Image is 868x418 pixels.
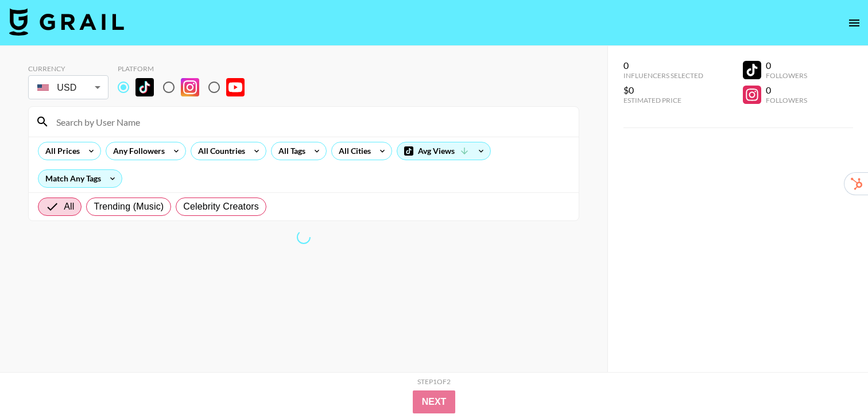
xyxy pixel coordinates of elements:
[9,8,124,36] img: Grail Talent
[623,60,703,71] div: 0
[413,390,456,413] button: Next
[191,142,247,160] div: All Countries
[623,71,703,80] div: Influencers Selected
[296,229,312,245] span: Refreshing bookers, clients, countries, tags, cities, talent, talent...
[766,71,807,80] div: Followers
[28,64,108,73] div: Currency
[397,142,490,160] div: Avg Views
[417,377,451,386] div: Step 1 of 2
[766,84,807,96] div: 0
[181,78,199,96] img: Instagram
[49,113,572,131] input: Search by User Name
[226,78,245,96] img: YouTube
[623,84,703,96] div: $0
[64,200,74,214] span: All
[766,60,807,71] div: 0
[135,78,154,96] img: TikTok
[30,78,106,98] div: USD
[623,96,703,104] div: Estimated Price
[106,142,167,160] div: Any Followers
[843,11,866,34] button: open drawer
[811,361,854,404] iframe: Drift Widget Chat Controller
[94,200,164,214] span: Trending (Music)
[766,96,807,104] div: Followers
[38,142,82,160] div: All Prices
[118,64,254,73] div: Platform
[183,200,259,214] span: Celebrity Creators
[272,142,308,160] div: All Tags
[38,170,122,187] div: Match Any Tags
[332,142,373,160] div: All Cities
